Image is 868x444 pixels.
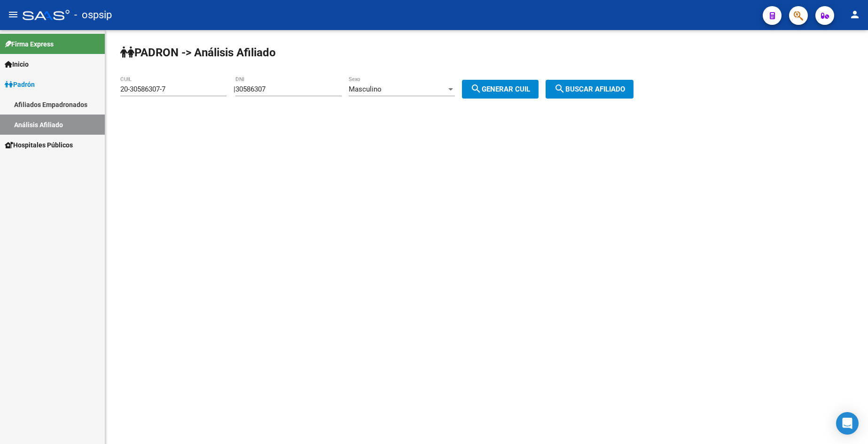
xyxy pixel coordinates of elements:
[470,83,482,94] mat-icon: search
[8,9,19,20] mat-icon: menu
[836,412,859,435] div: Open Intercom Messenger
[74,5,112,25] span: - ospsip
[470,85,530,93] span: Generar CUIL
[554,83,565,94] mat-icon: search
[5,39,54,49] span: Firma Express
[349,85,382,93] span: Masculino
[5,59,29,69] span: Inicio
[554,85,625,93] span: Buscar afiliado
[234,85,546,93] div: |
[120,46,276,59] strong: PADRON -> Análisis Afiliado
[462,80,539,99] button: Generar CUIL
[5,79,35,90] span: Padrón
[546,80,633,99] button: Buscar afiliado
[5,140,73,150] span: Hospitales Públicos
[849,9,860,20] mat-icon: person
